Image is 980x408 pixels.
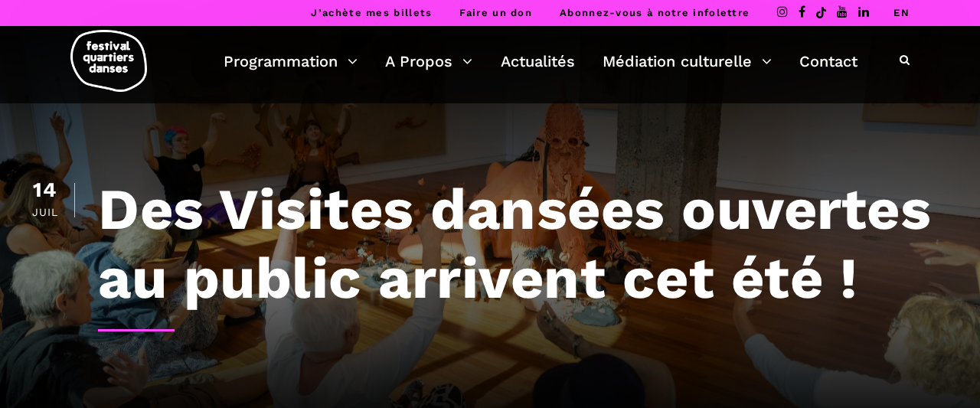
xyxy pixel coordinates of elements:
[799,48,857,74] a: Contact
[385,48,472,74] a: A Propos
[98,175,949,312] h1: Des Visites dansées ouvertes au public arrivent cet été !
[224,48,358,74] a: Programmation
[70,30,147,92] img: logo-fqd-med
[31,207,59,217] div: Juil
[501,48,575,74] a: Actualités
[893,7,910,18] a: EN
[31,180,59,201] div: 14
[459,7,532,18] a: Faire un don
[560,7,750,18] a: Abonnez-vous à notre infolettre
[603,48,772,74] a: Médiation culturelle
[311,7,432,18] a: J’achète mes billets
